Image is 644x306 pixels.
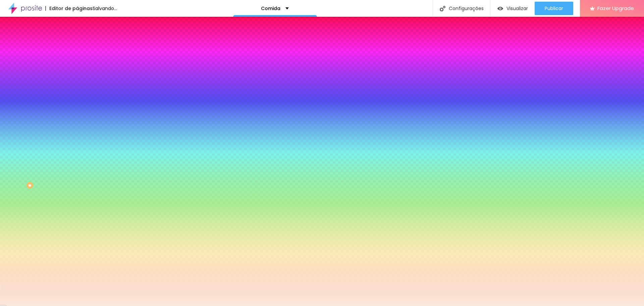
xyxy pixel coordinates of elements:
button: Visualizar [491,2,535,15]
img: Icone [440,6,445,11]
button: Publicar [535,2,573,15]
p: Comida [261,6,280,11]
div: Editor de páginas [45,6,93,11]
span: Visualizar [506,6,528,11]
span: Fazer Upgrade [597,5,634,11]
span: Publicar [545,6,563,11]
div: Salvando... [93,6,117,11]
img: view-1.svg [497,6,503,11]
